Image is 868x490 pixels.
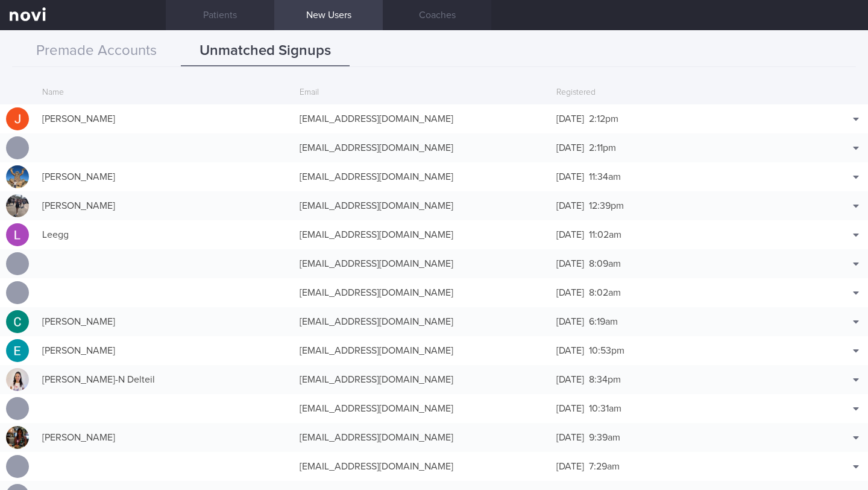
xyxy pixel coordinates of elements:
[556,462,584,471] span: [DATE]
[589,317,618,326] span: 6:19am
[36,194,294,218] div: [PERSON_NAME]
[294,339,551,363] div: [EMAIL_ADDRESS][DOMAIN_NAME]
[294,367,551,392] div: [EMAIL_ADDRESS][DOMAIN_NAME]
[181,36,350,66] button: Unmatched Signups
[36,81,294,104] div: Name
[589,462,620,471] span: 7:29am
[589,346,624,355] span: 10:53pm
[294,107,551,131] div: [EMAIL_ADDRESS][DOMAIN_NAME]
[294,223,551,247] div: [EMAIL_ADDRESS][DOMAIN_NAME]
[556,172,584,182] span: [DATE]
[556,230,584,240] span: [DATE]
[294,396,551,421] div: [EMAIL_ADDRESS][DOMAIN_NAME]
[294,194,551,218] div: [EMAIL_ADDRESS][DOMAIN_NAME]
[294,136,551,160] div: [EMAIL_ADDRESS][DOMAIN_NAME]
[589,114,618,124] span: 2:12pm
[589,172,621,182] span: 11:34am
[294,165,551,189] div: [EMAIL_ADDRESS][DOMAIN_NAME]
[12,36,181,66] button: Premade Accounts
[556,375,584,384] span: [DATE]
[550,81,808,104] div: Registered
[36,223,294,247] div: Leegg
[36,339,294,363] div: [PERSON_NAME]
[556,201,584,211] span: [DATE]
[556,404,584,413] span: [DATE]
[589,404,621,413] span: 10:31am
[294,252,551,276] div: [EMAIL_ADDRESS][DOMAIN_NAME]
[556,288,584,297] span: [DATE]
[294,425,551,450] div: [EMAIL_ADDRESS][DOMAIN_NAME]
[36,367,294,392] div: [PERSON_NAME]-N Delteil
[294,281,551,305] div: [EMAIL_ADDRESS][DOMAIN_NAME]
[556,346,584,355] span: [DATE]
[36,107,294,131] div: [PERSON_NAME]
[556,433,584,442] span: [DATE]
[556,259,584,269] span: [DATE]
[589,375,621,384] span: 8:34pm
[556,143,584,153] span: [DATE]
[589,288,621,297] span: 8:02am
[294,454,551,479] div: [EMAIL_ADDRESS][DOMAIN_NAME]
[589,230,621,240] span: 11:02am
[589,143,616,153] span: 2:11pm
[589,433,620,442] span: 9:39am
[589,201,624,211] span: 12:39pm
[36,165,294,189] div: [PERSON_NAME]
[36,310,294,334] div: [PERSON_NAME]
[589,259,621,269] span: 8:09am
[556,317,584,326] span: [DATE]
[556,114,584,124] span: [DATE]
[36,425,294,450] div: [PERSON_NAME]
[294,81,551,104] div: Email
[294,310,551,334] div: [EMAIL_ADDRESS][DOMAIN_NAME]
